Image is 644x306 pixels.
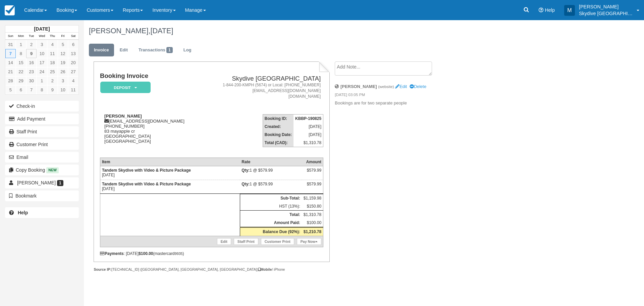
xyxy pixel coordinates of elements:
a: 16 [26,58,37,67]
h2: Skydive [GEOGRAPHIC_DATA] [203,75,321,82]
a: 26 [58,67,68,76]
a: 10 [37,49,47,58]
em: Deposit [100,82,151,93]
a: 5 [58,40,68,49]
a: 18 [47,58,58,67]
th: Amount [302,158,323,166]
a: Log [178,44,197,57]
strong: Tandem Skydive with Video & Picture Package [102,182,191,186]
span: 1 [166,47,173,53]
div: $579.99 [304,182,321,192]
a: 31 [5,40,16,49]
address: 1-844-200-KMPH (5674) or Local: [PHONE_NUMBER] [EMAIL_ADDRESS][DOMAIN_NAME] [DOMAIN_NAME] [203,82,321,99]
a: Edit [217,238,231,245]
strong: $100.00 [139,251,153,256]
a: 10 [58,85,68,94]
button: Check-in [5,101,79,112]
th: Thu [47,33,58,40]
td: [DATE] [293,131,323,139]
a: 22 [16,67,26,76]
a: 24 [37,67,47,76]
a: 9 [47,85,58,94]
p: Bookings are for two separate people [335,100,448,106]
a: 4 [68,76,78,85]
th: Rate [240,158,302,166]
em: [DATE] 03:05 PM [335,92,448,99]
a: [PERSON_NAME] 1 [5,177,79,188]
div: M [564,5,575,16]
a: 13 [68,49,78,58]
div: $579.99 [304,168,321,178]
td: [DATE] [293,123,323,131]
strong: $1,210.78 [304,229,321,234]
span: New [46,167,59,173]
strong: [PERSON_NAME] [104,114,142,119]
td: HST (13%): [240,202,302,211]
th: Amount Paid: [240,219,302,227]
a: 3 [37,40,47,49]
a: Deposit [100,81,148,94]
strong: KBBP-190825 [295,116,321,121]
td: 1 @ $579.99 [240,166,302,180]
th: Sub-Total: [240,194,302,202]
th: Created: [263,123,293,131]
a: 30 [26,76,37,85]
div: [EMAIL_ADDRESS][DOMAIN_NAME] [PHONE_NUMBER] 83 mayapple cr [GEOGRAPHIC_DATA] [GEOGRAPHIC_DATA] [100,114,201,152]
a: Staff Print [234,238,258,245]
img: checkfront-main-nav-mini-logo.png [5,5,15,15]
a: 7 [5,49,16,58]
a: 11 [68,85,78,94]
small: (website) [378,84,394,89]
th: Booking ID: [263,115,293,123]
th: Item [100,158,240,166]
th: Total: [240,210,302,219]
h1: Booking Invoice [100,73,201,80]
button: Email [5,152,79,163]
strong: Tandem Skydive with Video & Picture Package [102,168,191,173]
th: Sun [5,33,16,40]
button: Copy Booking New [5,165,79,175]
th: Sat [68,33,78,40]
a: Edit [395,84,407,89]
a: 29 [16,76,26,85]
a: Pay Now [297,238,321,245]
td: $150.80 [302,202,323,211]
a: 6 [68,40,78,49]
td: [DATE] [100,180,240,193]
strong: [PERSON_NAME] [340,84,377,89]
a: 2 [26,40,37,49]
button: Add Payment [5,114,79,124]
a: 19 [58,58,68,67]
a: Delete [410,84,426,89]
a: 25 [47,67,58,76]
th: Total (CAD): [263,139,293,147]
a: 14 [5,58,16,67]
strong: Payments [100,251,124,256]
div: : [DATE] (mastercard ) [100,251,323,256]
a: 8 [37,85,47,94]
small: 9935 [175,252,183,256]
a: 7 [26,85,37,94]
p: Skydive [GEOGRAPHIC_DATA] [579,10,633,17]
a: 4 [47,40,58,49]
td: $1,310.78 [302,210,323,219]
a: 17 [37,58,47,67]
span: 1 [57,180,63,186]
a: 1 [16,40,26,49]
b: Help [18,210,28,215]
a: 3 [58,76,68,85]
td: $1,159.98 [302,194,323,202]
th: Mon [16,33,26,40]
th: Fri [58,33,68,40]
td: $100.00 [302,219,323,227]
a: Transactions1 [133,44,178,57]
a: 6 [16,85,26,94]
a: 28 [5,76,16,85]
a: Invoice [89,44,114,57]
a: Customer Print [5,139,79,150]
a: 11 [47,49,58,58]
td: $1,310.78 [293,139,323,147]
p: [PERSON_NAME] [579,3,633,10]
a: 2 [47,76,58,85]
th: Tue [26,33,37,40]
